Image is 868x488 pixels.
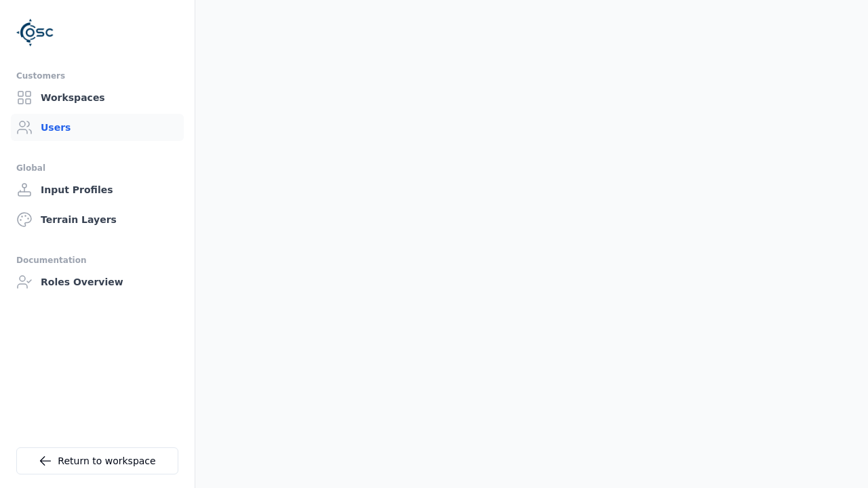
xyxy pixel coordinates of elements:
[11,176,184,203] a: Input Profiles
[16,447,178,474] a: Return to workspace
[11,84,184,111] a: Workspaces
[11,268,184,296] a: Roles Overview
[16,14,54,52] img: Logo
[16,160,178,176] div: Global
[11,114,184,141] a: Users
[16,68,178,84] div: Customers
[16,252,178,268] div: Documentation
[11,206,184,233] a: Terrain Layers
